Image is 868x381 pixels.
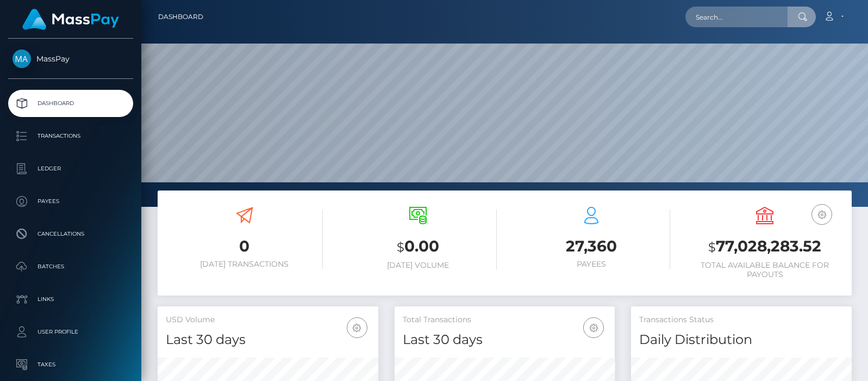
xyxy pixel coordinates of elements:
a: Cancellations [8,220,133,248]
span: MassPay [8,54,133,64]
p: Batches [13,259,129,275]
p: Cancellations [13,226,129,242]
h6: Payees [513,260,670,269]
p: Dashboard [13,95,129,112]
h3: 27,360 [513,236,670,257]
a: Payees [8,188,133,215]
h4: Daily Distribution [639,330,844,349]
p: Ledger [13,161,129,177]
small: $ [397,239,404,255]
img: MassPay Logo [22,9,119,30]
h4: Last 30 days [403,330,607,349]
a: Batches [8,253,133,280]
h5: USD Volume [166,315,370,325]
a: Links [8,286,133,313]
h5: Total Transactions [403,315,607,325]
a: Transactions [8,122,133,150]
h3: 0 [166,236,323,257]
p: Taxes [13,357,129,373]
p: User Profile [13,324,129,340]
h6: Total Available Balance for Payouts [686,261,844,279]
small: $ [708,239,716,255]
p: Transactions [13,128,129,144]
a: Taxes [8,351,133,378]
h6: [DATE] Volume [339,261,496,270]
a: Dashboard [158,5,203,28]
h5: Transactions Status [639,315,844,325]
h4: Last 30 days [166,330,370,349]
h6: [DATE] Transactions [166,260,323,269]
h3: 0.00 [339,236,496,258]
h3: 77,028,283.52 [686,236,844,258]
p: Payees [13,193,129,210]
input: Search... [685,7,788,27]
a: Dashboard [8,90,133,117]
a: Ledger [8,155,133,182]
a: User Profile [8,318,133,346]
img: MassPay [13,50,31,68]
p: Links [13,291,129,308]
